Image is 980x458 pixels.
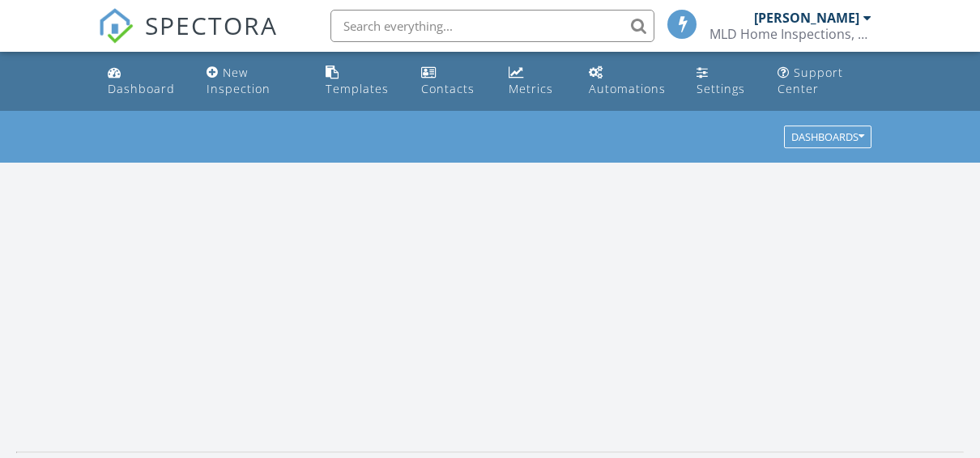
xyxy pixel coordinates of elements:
a: Settings [690,58,758,104]
a: Templates [319,58,401,104]
div: New Inspection [207,65,271,96]
img: The Best Home Inspection Software - Spectora [98,8,134,44]
a: Metrics [502,58,569,104]
input: Search everything... [330,10,654,42]
div: MLD Home Inspections, LLC [709,26,871,42]
span: SPECTORA [145,8,278,42]
div: Settings [697,81,745,96]
div: Dashboards [791,132,864,143]
div: [PERSON_NAME] [754,10,859,26]
a: Automations (Basic) [582,58,677,104]
a: Dashboard [101,58,187,104]
a: Support Center [771,58,879,104]
div: Templates [326,81,389,96]
div: Automations [589,81,666,96]
button: Dashboards [784,126,871,149]
div: Metrics [509,81,553,96]
a: Contacts [415,58,489,104]
div: Dashboard [108,81,175,96]
a: SPECTORA [98,22,278,56]
div: Support Center [778,65,843,96]
a: New Inspection [200,58,307,104]
div: Contacts [421,81,475,96]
